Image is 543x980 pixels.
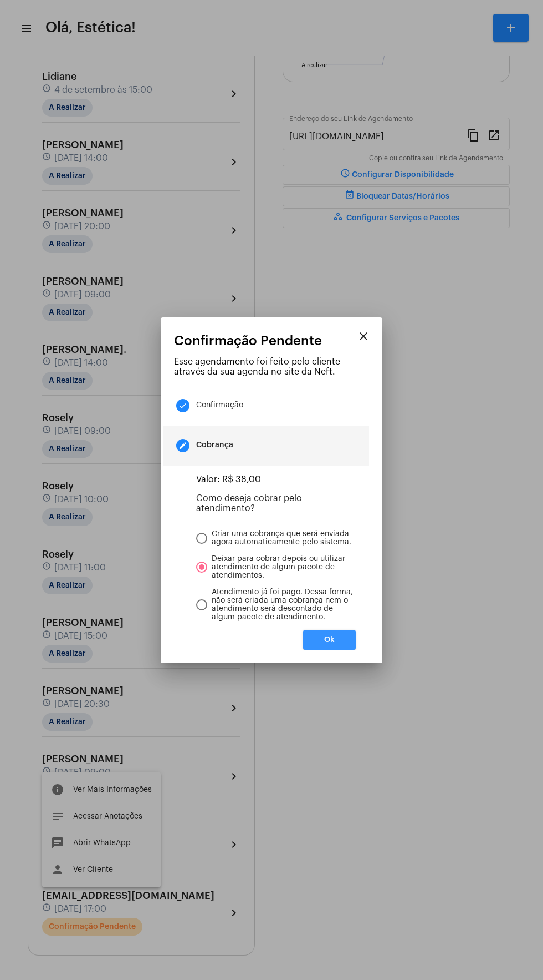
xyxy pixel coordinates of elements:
[303,630,356,650] button: Ok
[196,494,302,513] label: Como deseja cobrar pelo atendimento?
[174,334,322,348] span: Confirmação Pendente
[207,530,356,547] span: Criar uma cobrança que será enviada agora automaticamente pelo sistema.
[178,401,187,410] mat-icon: done
[178,441,187,450] mat-icon: create
[324,636,335,644] span: Ok
[196,401,243,410] div: Confirmação
[207,555,356,580] span: Deixar para cobrar depois ou utilizar atendimento de algum pacote de atendimentos.
[196,441,233,449] div: Cobrança
[357,330,370,343] mat-icon: close
[174,357,369,377] p: Esse agendamento foi feito pelo cliente através da sua agenda no site da Neft.
[196,474,356,484] p: Valor: R$ 38,00
[207,588,356,622] span: Atendimento já foi pago. Dessa forma, não será criada uma cobrança nem o atendimento será descont...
